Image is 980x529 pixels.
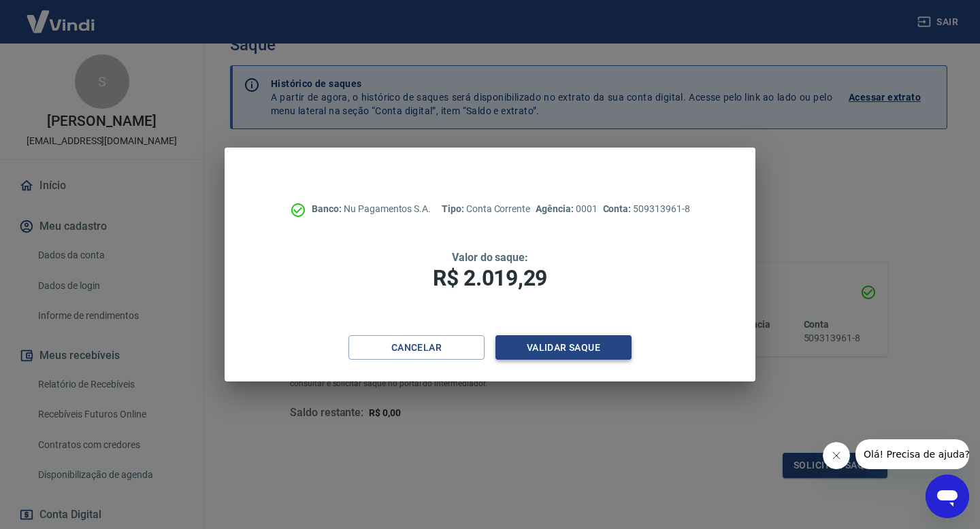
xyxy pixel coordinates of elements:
iframe: Close message [823,442,850,469]
p: Conta Corrente [442,202,530,216]
p: 509313961-8 [603,202,690,216]
span: Tipo: [442,203,466,214]
span: R$ 2.019,29 [433,265,547,291]
span: Olá! Precisa de ajuda? [8,10,114,20]
p: Nu Pagamentos S.A. [312,202,431,216]
iframe: Message from company [855,439,969,469]
span: Conta: [603,203,634,214]
span: Valor do saque: [452,251,528,264]
span: Banco: [312,203,344,214]
p: 0001 [536,202,597,216]
button: Cancelar [348,335,485,360]
span: Agência: [536,203,576,214]
button: Validar saque [495,335,632,360]
iframe: Button to launch messaging window [926,475,969,518]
